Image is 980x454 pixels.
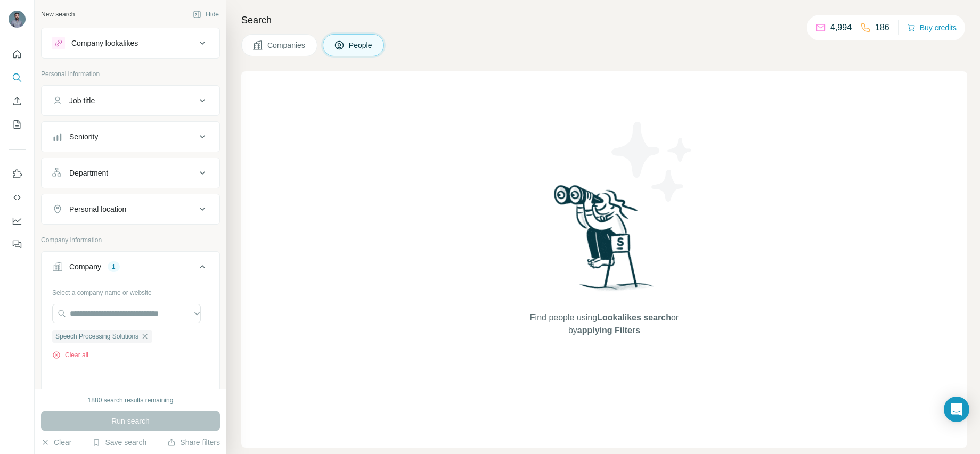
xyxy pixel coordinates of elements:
span: applying Filters [577,326,640,335]
div: Company [69,261,101,272]
div: Department [69,168,108,178]
span: People [349,40,373,51]
img: Surfe Illustration - Stars [605,114,700,210]
button: Company lookalikes [42,30,219,56]
div: Open Intercom Messenger [944,397,969,422]
button: Feedback [9,235,26,254]
button: Clear [41,437,71,448]
p: 4,994 [830,21,852,34]
button: Use Surfe API [9,188,26,207]
div: New search [41,10,75,19]
button: Enrich CSV [9,92,26,111]
p: Personal information [41,69,220,79]
span: Lookalikes search [597,313,671,322]
img: Avatar [9,11,26,28]
button: Department [42,160,219,186]
div: Personal location [69,204,126,214]
button: Save search [92,437,146,448]
img: Surfe Illustration - Woman searching with binoculars [549,182,660,301]
button: My lists [9,115,26,134]
button: Clear all [52,350,88,360]
span: Speech Processing Solutions [55,332,138,341]
p: 186 [875,21,889,34]
button: Search [9,68,26,87]
button: Company1 [42,254,219,284]
span: Companies [267,40,306,51]
button: Job title [42,88,219,113]
button: Share filters [167,437,220,448]
div: Company lookalikes [71,38,138,48]
button: Buy credits [907,20,957,35]
button: Personal location [42,196,219,222]
span: Find people using or by [519,311,689,337]
div: Select a company name or website [52,284,209,298]
button: Hide [185,6,226,22]
button: Use Surfe on LinkedIn [9,164,26,184]
button: Seniority [42,124,219,150]
button: Dashboard [9,211,26,230]
button: Quick start [9,45,26,64]
p: Company information [41,235,220,245]
div: 1880 search results remaining [88,395,174,405]
div: Job title [69,95,95,106]
div: Seniority [69,131,98,142]
h4: Search [241,13,967,28]
div: 1 [108,262,120,271]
